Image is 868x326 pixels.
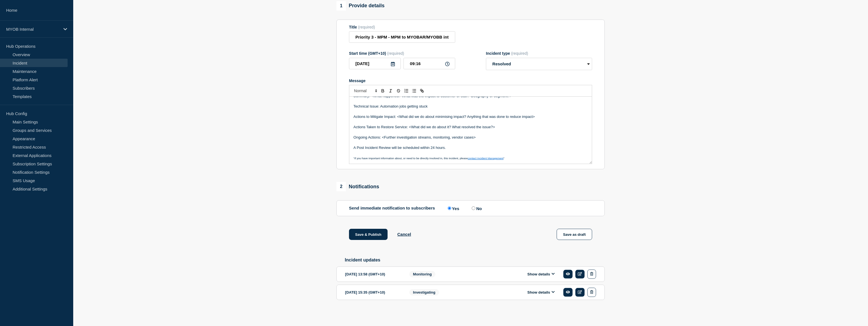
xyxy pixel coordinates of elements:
[354,114,588,119] p: Actions to Mitigate Impact: <What did we do about minimising impact? Anything that was done to re...
[409,289,439,296] span: Investigating
[352,87,379,94] span: Font size
[345,258,605,263] h2: Incident updates
[557,229,592,240] button: Save as draft
[387,51,404,56] span: (required)
[486,51,592,56] div: Incident type
[504,157,504,160] span: "
[526,290,556,295] button: Show details
[349,51,455,56] div: Start time (GMT+10)
[345,288,401,297] div: [DATE] 15:35 (GMT+10)
[336,182,346,191] span: 2
[404,58,455,69] input: HH:MM
[354,125,588,130] p: Actions Taken to Restore Service: <What did we do about it? What resolved the issue?>
[409,271,435,277] span: Monitoring
[402,87,410,94] button: Toggle ordered list
[511,51,528,56] span: (required)
[349,58,401,69] input: YYYY-MM-DD
[354,135,588,140] p: Ongoing Actions: <Further investigation streams, monitoring, vendor cases>
[358,25,375,29] span: (required)
[349,31,455,43] input: Title
[526,272,556,277] button: Show details
[387,87,395,94] button: Toggle italic text
[379,87,387,94] button: Toggle bold text
[470,206,482,211] label: No
[349,78,592,83] div: Message
[468,157,504,160] a: contact Incident Management
[395,87,402,94] button: Toggle strikethrough text
[349,229,388,240] button: Save & Publish
[418,87,426,94] button: Toggle link
[349,97,592,164] div: Message
[448,206,451,210] input: Yes
[349,206,435,211] p: Send immediate notification to subscribers
[410,87,418,94] button: Toggle bulleted list
[345,270,401,279] div: [DATE] 13:58 (GMT+10)
[354,104,588,109] p: Technical Issue: Automation jobs getting stuck
[349,206,592,211] div: Send immediate notification to subscribers
[336,1,346,11] span: 1
[486,58,592,70] select: Incident type
[446,206,459,211] label: Yes
[336,182,379,191] div: Notifications
[354,145,588,150] p: A Post Incident Review will be scheduled within 24 hours.
[349,25,455,29] div: Title
[354,157,468,160] span: "If you have important information about, or need to be directly involved in, this incident, please
[336,1,385,11] div: Provide details
[6,27,60,32] p: MYOB Internal
[472,206,475,210] input: No
[397,232,411,237] button: Cancel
